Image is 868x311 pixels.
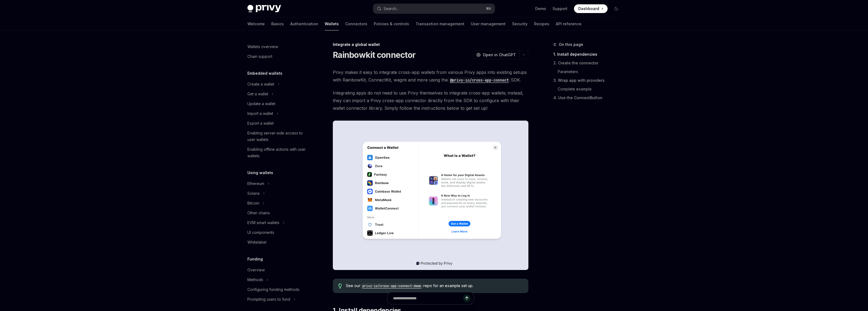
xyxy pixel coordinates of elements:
[463,294,471,302] button: Send message
[374,17,409,30] a: Policies & controls
[553,50,625,59] a: 1. Install dependencies
[338,284,342,288] svg: Tip
[243,144,312,161] a: Enabling offline actions with user wallets
[553,93,625,102] a: 4. Use the ConnectButton
[393,292,463,304] input: Ask a question...
[247,146,309,159] div: Enabling offline actions with user wallets
[448,77,511,83] code: @privy-io/cross-app-connect
[333,121,528,270] img: The Rainbowkit connector
[290,17,318,30] a: Authentication
[243,99,312,109] a: Update a wallet
[553,6,567,11] a: Support
[483,52,516,58] span: Open in ChatGPT
[534,17,549,30] a: Recipes
[512,17,528,30] a: Security
[243,275,312,285] button: Methods
[247,130,309,143] div: Enabling server-side access to user wallets
[243,218,312,228] button: EVM smart wallets
[247,5,281,12] img: dark logo
[360,283,423,288] a: privy-io/cross-app-connect-demo
[243,189,312,198] button: Solana
[333,50,416,60] h1: Rainbowkit connector
[243,42,312,52] a: Wallets overview
[553,76,625,85] a: 3. Wrap app with providers
[553,59,625,67] a: 2. Create the connector
[247,43,278,50] div: Wallets overview
[243,52,312,61] a: Chain support
[574,4,608,13] a: Dashboard
[333,42,528,47] div: Integrate a global wallet
[247,229,274,236] div: UI components
[345,17,367,30] a: Connectors
[553,67,625,76] a: Parameters
[247,286,299,293] div: Configuring funding methods
[559,41,583,48] span: On this page
[247,120,274,127] div: Export a wallet
[247,91,268,97] div: Get a wallet
[243,118,312,128] a: Export a wallet
[247,210,270,216] div: Other chains
[243,128,312,144] a: Enabling server-side access to user wallets
[384,5,399,12] div: Search...
[243,79,312,89] button: Create a wallet
[247,81,274,87] div: Create a wallet
[346,283,523,289] span: See our repo for an example set up.
[333,68,528,84] span: Privy makes it easy to integrate cross-app wallets from various Privy apps into existing setups w...
[243,208,312,218] a: Other chains
[247,100,275,107] div: Update a wallet
[612,4,621,13] button: Toggle dark mode
[556,17,582,30] a: API reference
[247,277,263,283] div: Methods
[247,70,282,77] h5: Embedded wallets
[448,77,511,83] a: @privy-io/cross-app-connect
[553,85,625,93] a: Complete example
[373,4,495,14] button: Search...⌘K
[243,294,312,304] button: Prompting users to fund
[325,17,339,30] a: Wallets
[243,109,312,118] button: Import a wallet
[360,283,423,289] code: privy-io/cross-app-connect-demo
[473,50,519,59] button: Open in ChatGPT
[333,89,528,112] span: Integrating apps do not need to use Privy themselves to integrate cross-app wallets; instead, the...
[535,6,546,11] a: Demo
[247,110,273,117] div: Import a wallet
[247,180,264,187] div: Ethereum
[243,285,312,294] a: Configuring funding methods
[471,17,506,30] a: User management
[247,190,260,197] div: Solana
[243,198,312,208] button: Bitcoin
[247,53,272,60] div: Chain support
[247,17,265,30] a: Welcome
[243,179,312,189] button: Ethereum
[247,267,265,273] div: Overview
[486,7,492,11] span: ⌘ K
[247,296,290,303] div: Prompting users to fund
[416,17,464,30] a: Transaction management
[247,169,273,176] h5: Using wallets
[247,219,279,226] div: EVM smart wallets
[243,265,312,275] a: Overview
[247,256,263,262] h5: Funding
[271,17,284,30] a: Basics
[578,6,599,11] span: Dashboard
[243,89,312,99] button: Get a wallet
[247,239,266,246] div: Whitelabel
[243,237,312,247] a: Whitelabel
[247,200,259,206] div: Bitcoin
[243,228,312,237] a: UI components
